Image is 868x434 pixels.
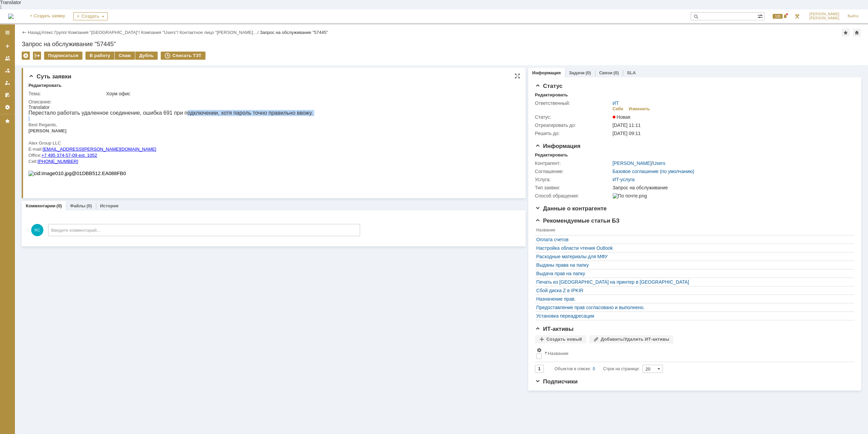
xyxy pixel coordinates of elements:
[535,218,620,224] span: Рекомендуемые статьи БЗ
[769,10,789,23] div: Открыть панель уведомлений
[569,70,585,75] a: Задачи
[535,161,611,166] div: Контрагент:
[613,122,641,128] span: [DATE] 11:11
[586,70,591,75] div: (0)
[33,52,41,60] div: Работа с массовостью
[535,226,851,235] th: Название
[809,12,840,16] span: [PERSON_NAME]
[28,91,105,96] div: Тема:
[536,288,850,293] a: Сбой диска Z в IPKIR
[793,12,801,20] a: Перейти в интерфейс администратора
[599,70,612,75] a: Связи
[180,30,260,35] div: /
[2,90,13,100] a: Мои согласования
[613,131,641,136] span: [DATE] 09:11
[535,378,578,385] span: Подписчики
[141,30,177,35] a: Компания "Users"
[68,30,141,35] div: /
[28,99,515,105] div: Описание:
[613,161,652,166] a: [PERSON_NAME]
[613,193,647,199] img: По почте.png
[515,73,520,79] div: На всю страницу
[535,114,611,120] div: Статус:
[22,52,30,60] div: Удалить
[536,296,850,302] a: Назначение прав.
[2,65,13,76] a: Заявки в моей ответственности
[536,313,850,319] a: Установка переадресации
[532,70,561,75] a: Информация
[613,177,635,182] a: ИТ-услуга
[842,29,850,37] div: Добавить в избранное
[535,152,568,158] div: Редактировать
[28,83,61,88] div: Редактировать
[8,14,14,19] img: logo
[13,48,68,53] a: +7 495 374-57-09 ext. 1052
[536,262,850,268] a: Выданы права на папку
[70,203,85,208] a: Файлы
[535,100,611,106] div: Ответственный:
[844,10,863,23] a: Выйти
[535,185,611,190] div: Тип заявки:
[613,185,850,190] div: Запрос на обслуживание
[106,91,514,96] div: Хоум офис
[535,205,607,212] span: Данные о контрагенте
[593,365,595,373] div: 0
[543,346,851,362] th: Название
[613,169,694,174] a: Базовое соглашение (по умолчанию)
[42,30,68,35] div: /
[57,203,62,208] div: (0)
[28,30,40,35] a: Назад
[141,30,180,35] div: /
[535,122,611,128] div: Отреагировать до:
[2,102,13,113] a: Настройки
[535,326,574,332] span: ИТ-активы
[100,203,118,208] a: История
[536,279,850,285] a: Печать из [GEOGRAPHIC_DATA] на принтер в [GEOGRAPHIC_DATA]
[26,10,69,23] a: + Создать заявку
[627,70,636,75] a: SLA
[22,41,861,48] div: Запрос на обслуживание "57445"
[805,10,844,23] a: [PERSON_NAME][PERSON_NAME]
[613,100,619,106] a: ИТ
[536,237,850,242] a: Оплата счетов
[536,254,850,259] a: Расходные материалы для МФУ
[14,42,128,47] a: [EMAIL_ADDRESS][PERSON_NAME][DOMAIN_NAME]
[40,30,41,35] div: |
[2,53,13,64] a: Заявки на командах
[613,106,624,112] div: Себе
[180,30,258,35] a: Контактное лицо "[PERSON_NAME]…
[535,92,568,98] div: Редактировать
[853,29,861,37] div: Сделать домашней страницей
[9,54,50,59] a: [PHONE_NUMBER]
[8,14,14,19] a: Перейти на домашнюю страницу
[68,30,139,35] a: Компания "[GEOGRAPHIC_DATA]"
[536,305,850,310] a: Предоставление прав согласовано и выполнено.
[809,16,840,20] span: [PERSON_NAME]
[613,114,631,120] span: Новая
[536,271,850,276] a: Выдача прав на папку
[757,13,764,19] span: Расширенный поиск
[535,131,611,136] div: Решить до:
[26,203,56,208] a: Комментарии
[2,77,13,88] a: Мои заявки
[555,365,640,373] i: Строк на странице:
[535,177,611,182] div: Услуга:
[73,12,108,20] div: Создать
[535,83,563,89] span: Статус
[42,30,66,35] a: Атекс Групп
[629,106,650,112] div: Изменить
[86,203,92,208] div: (0)
[536,347,542,353] span: Настройки
[536,245,850,251] a: Настройка области чтения Outlook
[613,70,619,75] div: (0)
